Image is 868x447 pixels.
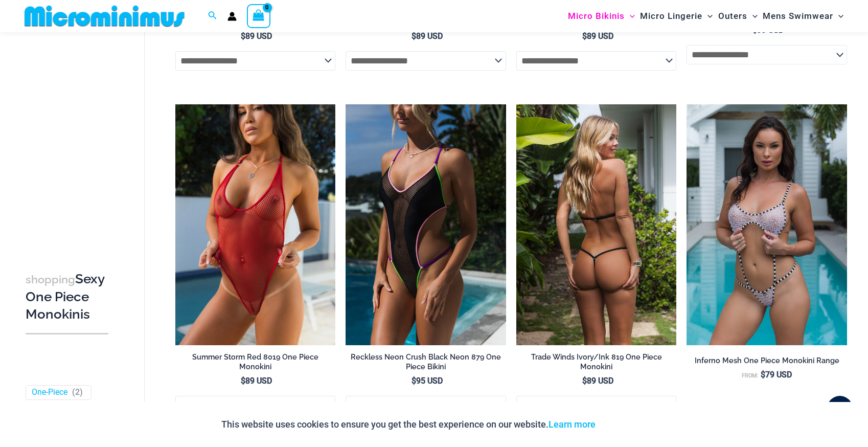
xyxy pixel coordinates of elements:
span: $ [761,370,765,379]
img: MM SHOP LOGO FLAT [20,5,189,28]
span: Mens Swimwear [763,3,833,29]
a: Reckless Neon Crush Black Neon 879 One Piece 01Reckless Neon Crush Black Neon 879 One Piece 09Rec... [346,104,506,345]
h2: Trade Winds Ivory/Ink 819 One Piece Monokini [516,352,677,371]
a: Account icon link [227,12,237,21]
a: Learn more [549,419,596,430]
bdi: 89 USD [241,31,272,41]
a: Summer Storm Red 8019 One Piece 04Summer Storm Red 8019 One Piece 03Summer Storm Red 8019 One Pie... [175,104,336,345]
a: Search icon link [208,10,217,23]
span: Micro Bikinis [568,3,625,29]
a: Trade Winds Ivory/Ink 819 One Piece Monokini [516,352,677,375]
h2: Inferno Mesh One Piece Monokini Range [687,356,847,366]
bdi: 89 USD [241,376,272,386]
h2: Reckless Neon Crush Black Neon 879 One Piece Bikini [346,352,506,371]
span: ( ) [72,387,83,398]
a: Micro LingerieMenu ToggleMenu Toggle [637,3,715,29]
bdi: 89 USD [412,31,443,41]
a: Reckless Neon Crush Black Neon 879 One Piece Bikini [346,352,506,375]
img: Reckless Neon Crush Black Neon 879 One Piece 01 [346,104,506,345]
bdi: 89 USD [582,376,613,386]
a: Inferno Mesh One Piece Monokini Range [687,356,847,369]
span: $ [582,31,587,41]
h3: Sexy One Piece Monokinis [26,271,108,323]
span: Menu Toggle [833,3,843,29]
iframe: TrustedSite Certified [26,34,118,239]
span: $ [241,376,245,386]
span: Menu Toggle [702,3,713,29]
span: Outers [718,3,747,29]
span: Micro Lingerie [640,3,702,29]
p: This website uses cookies to ensure you get the best experience on our website. [221,417,596,432]
bdi: 95 USD [412,376,443,386]
a: One-Piece [32,387,67,398]
span: $ [582,376,587,386]
span: From: [742,372,758,379]
span: $ [412,31,416,41]
a: Trade Winds IvoryInk 819 One Piece 06Trade Winds IvoryInk 819 One Piece 03Trade Winds IvoryInk 81... [516,104,677,345]
span: shopping [26,273,75,286]
a: Micro BikinisMenu ToggleMenu Toggle [565,3,637,29]
bdi: 89 USD [582,31,613,41]
a: View Shopping Cart, empty [247,4,270,28]
span: 2 [75,387,80,397]
a: Summer Storm Red 8019 One Piece Monokini [175,352,336,375]
button: Accept [603,412,647,437]
img: Inferno Mesh Black White 8561 One Piece 05 [687,104,847,345]
a: Mens SwimwearMenu ToggleMenu Toggle [760,3,846,29]
a: OutersMenu ToggleMenu Toggle [716,3,760,29]
img: Trade Winds IvoryInk 819 One Piece 03 [516,104,677,345]
h2: Summer Storm Red 8019 One Piece Monokini [175,352,336,371]
a: Inferno Mesh Black White 8561 One Piece 05Inferno Mesh Olive Fuchsia 8561 One Piece 03Inferno Mes... [687,104,847,345]
span: Menu Toggle [747,3,758,29]
span: $ [412,376,416,386]
span: Menu Toggle [625,3,635,29]
img: Summer Storm Red 8019 One Piece 04 [175,104,336,345]
bdi: 79 USD [761,370,792,379]
nav: Site Navigation [564,2,848,31]
span: $ [241,31,245,41]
